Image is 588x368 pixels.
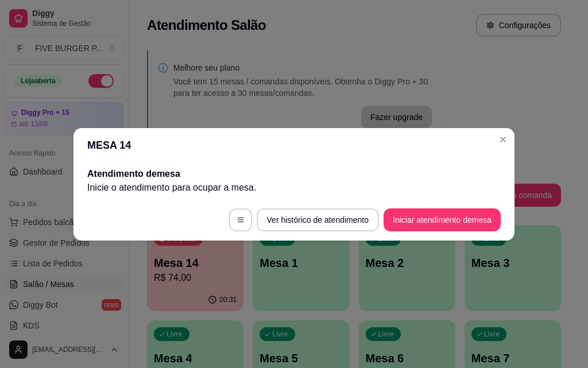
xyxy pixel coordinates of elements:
[257,208,379,231] button: Ver histórico de atendimento
[87,167,501,181] h2: Atendimento de mesa
[494,130,512,149] button: Close
[384,208,501,231] button: Iniciar atendimento demesa
[87,181,501,195] p: Inicie o atendimento para ocupar a mesa .
[73,128,514,162] header: MESA 14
